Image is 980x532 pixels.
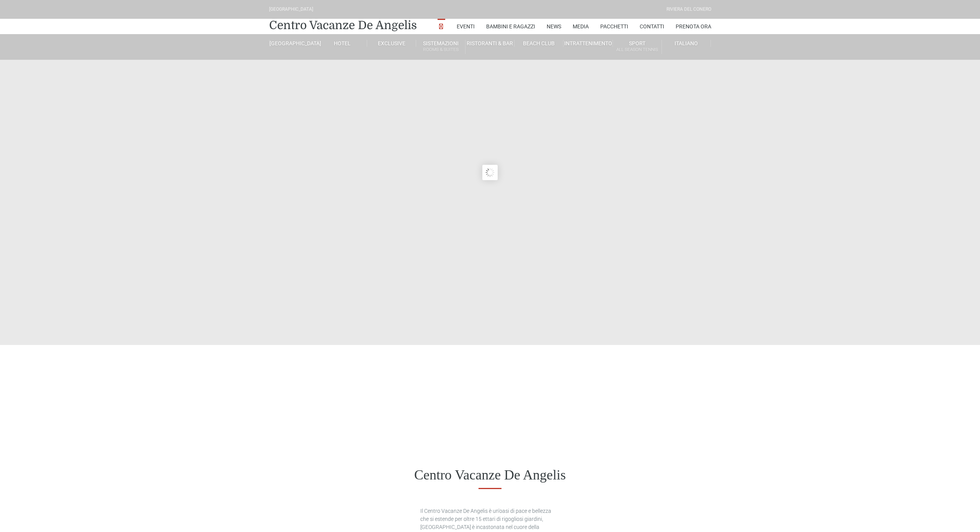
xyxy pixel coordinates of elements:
a: Italiano [662,40,711,47]
small: Rooms & Suites [416,46,465,53]
a: SportAll Season Tennis [613,40,662,54]
a: Eventi [457,19,475,34]
a: Exclusive [367,40,416,47]
small: All Season Tennis [613,46,661,53]
a: Centro Vacanze De Angelis [269,18,417,33]
a: Intrattenimento [563,40,612,47]
a: Beach Club [514,40,563,47]
a: Contatti [640,19,664,34]
a: [GEOGRAPHIC_DATA] [269,40,318,47]
div: [GEOGRAPHIC_DATA] [269,6,313,13]
h1: Centro Vacanze De Angelis [269,467,711,483]
a: Prenota Ora [676,19,711,34]
a: Pacchetti [600,19,628,34]
a: Bambini e Ragazzi [486,19,535,34]
a: SistemazioniRooms & Suites [416,40,465,54]
a: News [547,19,561,34]
div: Riviera Del Conero [666,6,711,13]
a: Ristoranti & Bar [465,40,514,47]
a: Hotel [318,40,367,47]
span: Italiano [675,40,698,46]
iframe: WooDoo Online Reception [269,366,711,403]
a: Media [573,19,589,34]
